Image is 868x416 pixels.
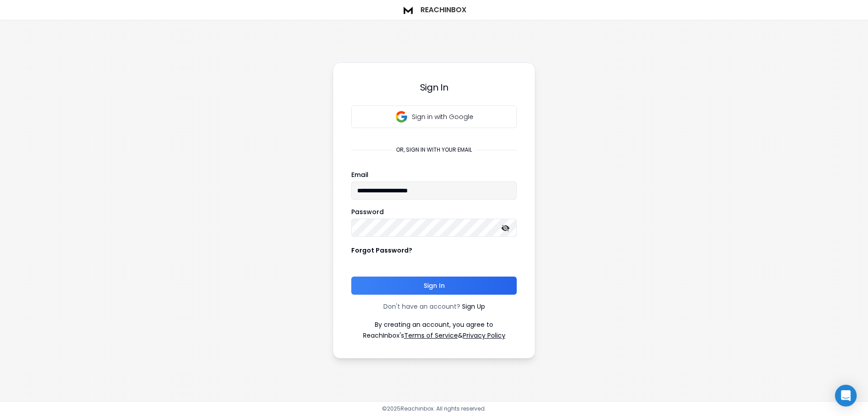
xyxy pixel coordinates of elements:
p: Don't have an account? [383,302,460,311]
a: ReachInbox [401,4,467,16]
a: Terms of Service [404,331,458,340]
label: Email [351,172,368,178]
p: By creating an account, you agree to [375,320,493,329]
a: Privacy Policy [463,331,505,340]
img: logo [401,4,415,16]
p: or, sign in with your email [392,146,476,153]
p: © 2025 Reachinbox. All rights reserved. [382,405,486,412]
p: Forgot Password? [351,246,412,255]
p: ReachInbox's & [363,331,505,340]
a: Sign Up [462,302,485,311]
button: Sign In [351,277,517,295]
div: Open Intercom Messenger [835,385,857,406]
label: Password [351,209,384,215]
button: Sign in with Google [351,105,517,128]
h3: Sign In [351,81,517,94]
h1: ReachInbox [420,5,467,15]
p: Sign in with Google [412,112,473,121]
